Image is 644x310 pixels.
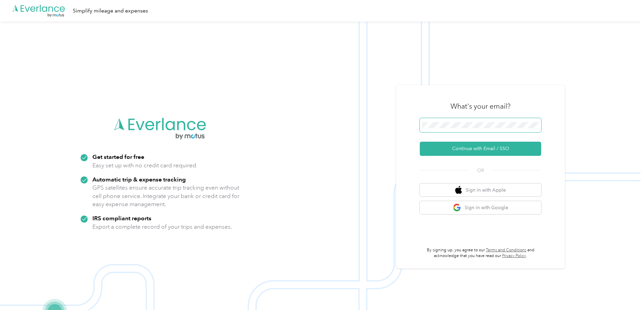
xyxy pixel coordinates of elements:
[92,223,232,231] p: Export a complete record of your trips and expenses.
[420,201,541,214] button: google logoSign in with Google
[92,153,144,160] strong: Get started for free
[420,247,541,259] p: By signing up, you agree to our and acknowledge that you have read our .
[453,203,461,212] img: google logo
[486,248,526,253] a: Terms and Conditions
[92,176,186,183] strong: Automatic trip & expense tracking
[92,184,240,208] p: GPS satellites ensure accurate trip tracking even without cell phone service. Integrate your bank...
[420,142,541,156] button: Continue with Email / SSO
[469,167,492,174] span: OR
[502,253,526,258] a: Privacy Policy
[92,215,151,222] strong: IRS compliant reports
[420,184,541,197] button: apple logoSign in with Apple
[92,161,196,170] p: Easy set up with no credit card required
[455,186,462,194] img: apple logo
[73,7,148,15] div: Simplify mileage and expenses
[450,102,510,111] h3: What's your email?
